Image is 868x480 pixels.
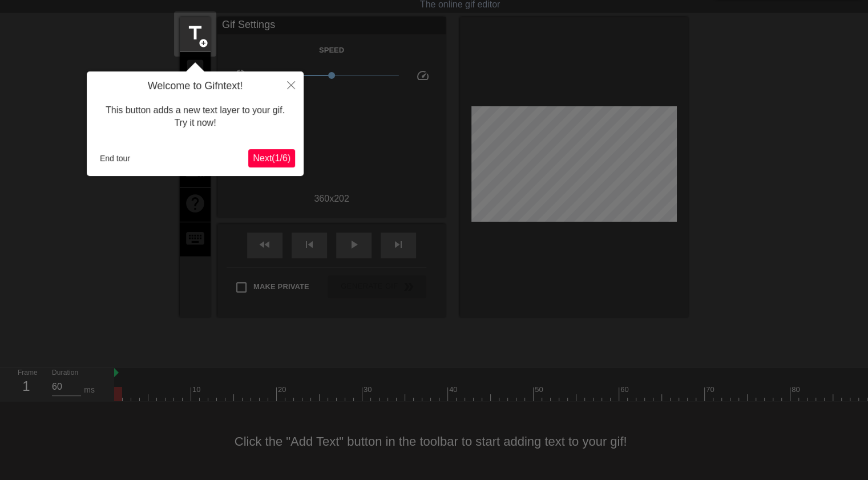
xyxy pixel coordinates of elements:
[253,153,290,163] span: Next ( 1 / 6 )
[95,93,295,141] div: This button adds a new text layer to your gif. Try it now!
[95,150,135,167] button: End tour
[95,80,295,93] h4: Welcome to Gifntext!
[248,149,295,167] button: Next
[278,71,304,98] button: Close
